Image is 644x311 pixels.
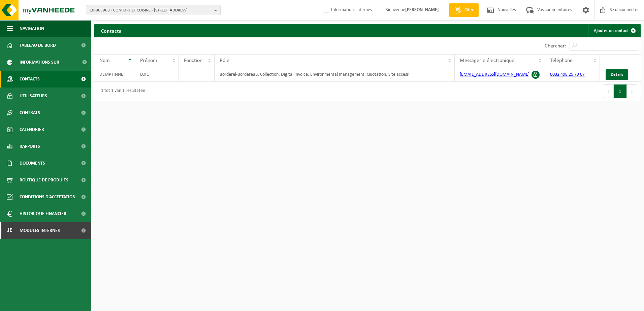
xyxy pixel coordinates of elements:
[20,104,40,121] span: Contrats
[215,67,455,82] td: Borderel-Bordereau; Collection; Digital Invoice; Environmental management; Quotation; Site access
[20,54,78,71] span: Informations sur l’entreprise
[20,172,68,188] span: Boutique de produits
[606,69,628,80] a: Details
[449,3,479,17] a: Citer
[322,5,372,15] label: Informations internes
[99,58,110,63] span: Nom
[460,72,529,77] a: [EMAIL_ADDRESS][DOMAIN_NAME]
[94,24,128,37] h2: Contacts
[627,84,637,98] button: Next
[7,222,13,239] span: Je
[135,67,179,82] td: LOÏC
[614,84,627,98] button: 1
[20,20,44,37] span: Navigation
[463,7,475,13] span: Citer
[90,5,212,15] span: 10-863968 - CONFORT ET CUISINE - [STREET_ADDRESS]
[20,138,40,155] span: Rapports
[220,58,229,63] span: Rôle
[140,58,157,63] span: Prénom
[20,37,56,54] span: Tableau de bord
[98,85,145,97] div: 1 tot 1 van 1 resultaten
[545,43,566,49] label: Chercher:
[20,121,44,138] span: Calendrier
[86,5,221,15] button: 10-863968 - CONFORT ET CUISINE - [STREET_ADDRESS]
[405,7,439,12] strong: [PERSON_NAME]
[603,84,614,98] button: Previous
[20,188,75,205] span: Conditions d’acceptation
[94,67,135,82] td: DEMPTINNE
[550,72,585,77] a: 0032 498 25 79 07
[20,71,40,88] span: Contacts
[594,29,628,33] font: Ajouter un contact
[550,58,573,63] span: Téléphone
[20,222,60,239] span: Modules internes
[20,155,45,172] span: Documents
[460,58,514,63] span: Messagerie électronique
[385,7,439,12] font: Bienvenue
[20,205,66,222] span: Historique financier
[20,88,47,104] span: Utilisateurs
[611,72,623,77] span: Details
[588,24,640,37] a: Ajouter un contact
[184,58,202,63] span: Fonction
